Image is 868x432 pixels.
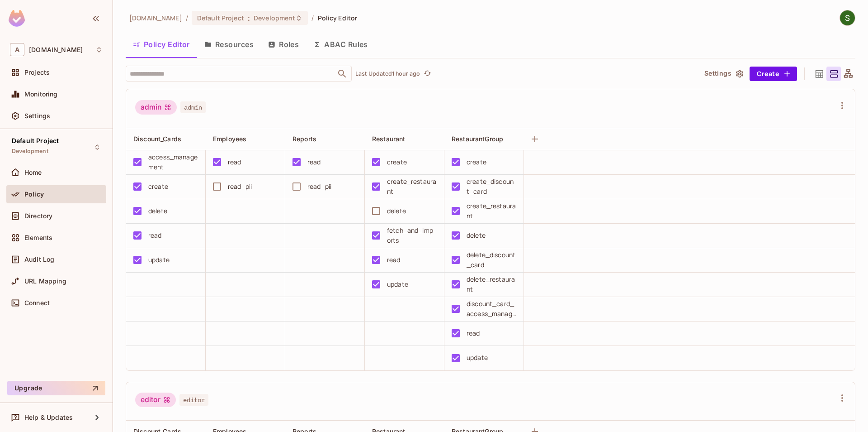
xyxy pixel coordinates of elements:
[387,255,401,265] div: read
[9,10,25,27] img: SReyMgAAAABJRU5ErkJggg==
[420,68,433,79] span: Click to refresh data
[24,91,58,98] span: Monitoring
[179,394,208,406] span: editor
[24,169,42,176] span: Home
[355,70,420,77] p: Last Updated 1 hour ago
[135,100,177,115] div: admin
[24,414,73,421] span: Help & Updates
[197,14,244,22] span: Default Project
[254,14,295,22] span: Development
[133,135,181,143] span: Discount_Cards
[467,230,486,240] div: delete
[318,14,358,22] span: Policy Editor
[148,182,168,192] div: create
[467,353,488,363] div: update
[261,33,306,56] button: Roles
[148,255,170,265] div: update
[336,67,349,80] button: Open
[228,182,252,192] div: read_pii
[306,33,375,56] button: ABAC Rules
[311,14,314,22] li: /
[12,137,59,144] span: Default Project
[148,230,162,240] div: read
[148,206,167,216] div: delete
[148,152,198,172] div: access_management
[213,135,246,143] span: Employees
[372,135,406,143] span: Restaurant
[135,393,176,407] div: editor
[24,278,66,285] span: URL Mapping
[29,46,83,53] span: Workspace: allerin.com
[292,135,316,143] span: Reports
[387,177,437,197] div: create_restaurant
[307,182,331,192] div: read_pii
[12,148,48,155] span: Development
[24,256,54,263] span: Audit Log
[197,33,261,56] button: Resources
[10,43,24,56] span: A
[24,234,52,241] span: Elements
[467,328,480,338] div: read
[424,69,431,78] span: refresh
[750,67,797,81] button: Create
[467,177,516,197] div: create_discount_card
[307,157,321,167] div: read
[186,14,188,22] li: /
[228,157,241,167] div: read
[387,279,408,289] div: update
[467,250,516,270] div: delete_discount_card
[180,101,206,113] span: admin
[701,67,746,81] button: Settings
[126,33,197,56] button: Policy Editor
[467,299,516,319] div: discount_card_access_management
[24,69,50,76] span: Projects
[452,135,503,143] span: RestaurantGroup
[422,68,433,79] button: refresh
[24,299,50,307] span: Connect
[7,381,105,395] button: Upgrade
[467,157,486,167] div: create
[247,14,250,22] span: :
[387,226,437,245] div: fetch_and_imports
[129,14,182,22] span: the active workspace
[24,212,52,220] span: Directory
[387,206,406,216] div: delete
[467,201,516,221] div: create_restaurant
[387,157,407,167] div: create
[467,274,516,294] div: delete_restaurant
[840,10,855,25] img: Shakti Seniyar
[24,191,44,198] span: Policy
[24,112,50,120] span: Settings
